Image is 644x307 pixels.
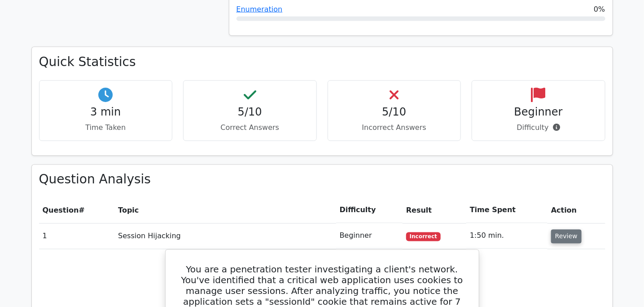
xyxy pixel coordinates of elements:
[47,106,165,119] h4: 3 min
[39,172,605,187] h3: Question Analysis
[114,223,336,249] td: Session Hijacking
[336,198,403,223] th: Difficulty
[39,198,115,223] th: #
[336,223,403,249] td: Beginner
[39,54,605,70] h3: Quick Statistics
[406,232,441,241] span: Incorrect
[403,198,466,223] th: Result
[191,123,309,133] p: Correct Answers
[551,230,582,244] button: Review
[466,223,548,249] td: 1:50 min.
[237,5,283,13] a: Enumeration
[335,106,454,119] h4: 5/10
[191,106,309,119] h4: 5/10
[479,123,598,133] p: Difficulty
[335,123,454,133] p: Incorrect Answers
[466,198,548,223] th: Time Spent
[47,123,165,133] p: Time Taken
[548,198,605,223] th: Action
[43,206,79,215] span: Question
[594,4,605,15] span: 0%
[479,106,598,119] h4: Beginner
[39,223,115,249] td: 1
[114,198,336,223] th: Topic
